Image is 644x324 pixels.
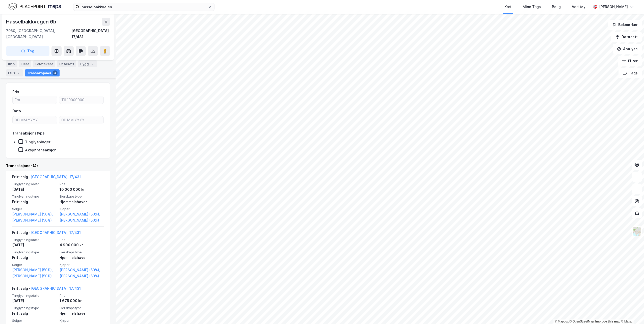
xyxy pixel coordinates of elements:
[60,298,104,304] div: 1 675 000 kr
[12,255,57,261] div: Fritt salg
[12,238,57,242] span: Tinglysningsdato
[60,242,104,248] div: 4 900 000 kr
[60,182,104,186] span: Pris
[60,318,104,323] span: Kjøper
[12,293,57,298] span: Tinglysningsdato
[60,238,104,242] span: Pris
[12,306,57,310] span: Tinglysningstype
[31,286,81,290] a: [GEOGRAPHIC_DATA], 17/431
[6,46,49,56] button: Tag
[52,70,58,75] div: 4
[523,4,541,10] div: Mine Tags
[12,217,57,223] a: [PERSON_NAME] (50%)
[31,175,81,179] a: [GEOGRAPHIC_DATA], 17/431
[60,199,104,205] div: Hjemmelshaver
[12,273,57,279] a: [PERSON_NAME] (50%)
[6,18,57,26] div: Hasselbakkvegen 6b
[12,182,57,186] span: Tinglysningsdato
[31,230,81,235] a: [GEOGRAPHIC_DATA], 17/431
[90,61,95,66] div: 2
[12,242,57,248] div: [DATE]
[555,320,569,323] a: Mapbox
[13,96,57,104] input: Fra
[13,116,57,124] input: DD.MM.YYYY
[619,68,642,78] button: Tags
[12,310,57,316] div: Fritt salg
[60,211,104,217] a: [PERSON_NAME] (50%),
[25,69,60,76] div: Transaksjoner
[60,194,104,199] span: Eierskapstype
[16,70,21,75] div: 2
[60,250,104,254] span: Eierskapstype
[6,60,17,67] div: Info
[59,116,103,124] input: DD.MM.YYYY
[78,60,97,67] div: Bygg
[12,207,57,211] span: Selger
[12,174,81,182] div: Fritt salg -
[57,60,76,67] div: Datasett
[8,2,61,11] img: logo.f888ab2527a4732fd821a326f86c7f29.svg
[25,148,57,152] div: Aksjetransaksjon
[12,318,57,323] span: Selger
[60,293,104,298] span: Pris
[6,28,71,40] div: 7060, [GEOGRAPHIC_DATA], [GEOGRAPHIC_DATA]
[60,255,104,261] div: Hjemmelshaver
[12,194,57,199] span: Tinglysningstype
[12,250,57,254] span: Tinglysningstype
[6,163,110,169] div: Transaksjoner (4)
[6,69,23,76] div: ESG
[12,130,45,136] div: Transaksjonstype
[12,230,81,238] div: Fritt salg -
[19,60,31,67] div: Eiere
[12,285,81,293] div: Fritt salg -
[60,207,104,211] span: Kjøper
[608,20,642,30] button: Bokmerker
[619,300,644,324] iframe: Chat Widget
[60,267,104,273] a: [PERSON_NAME] (50%),
[12,186,57,193] div: [DATE]
[12,211,57,217] a: [PERSON_NAME] (50%),
[504,4,512,10] div: Kart
[60,217,104,223] a: [PERSON_NAME] (50%)
[79,3,208,11] input: Søk på adresse, matrikkel, gårdeiere, leietakere eller personer
[611,32,642,42] button: Datasett
[12,108,21,114] div: Dato
[570,320,594,323] a: OpenStreetMap
[25,140,50,144] div: Tinglysninger
[59,96,103,104] input: Til 10000000
[60,306,104,310] span: Eierskapstype
[552,4,561,10] div: Bolig
[60,310,104,316] div: Hjemmelshaver
[572,4,585,10] div: Verktøy
[60,273,104,279] a: [PERSON_NAME] (50%)
[12,199,57,205] div: Fritt salg
[71,28,110,40] div: [GEOGRAPHIC_DATA], 17/431
[595,320,620,323] a: Improve this map
[12,267,57,273] a: [PERSON_NAME] (50%),
[60,263,104,267] span: Kjøper
[33,60,55,67] div: Leietakere
[12,298,57,304] div: [DATE]
[613,44,642,54] button: Analyse
[618,56,642,66] button: Filter
[60,186,104,193] div: 10 000 000 kr
[12,89,19,95] div: Pris
[632,227,642,236] img: Z
[12,263,57,267] span: Selger
[599,4,628,10] div: [PERSON_NAME]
